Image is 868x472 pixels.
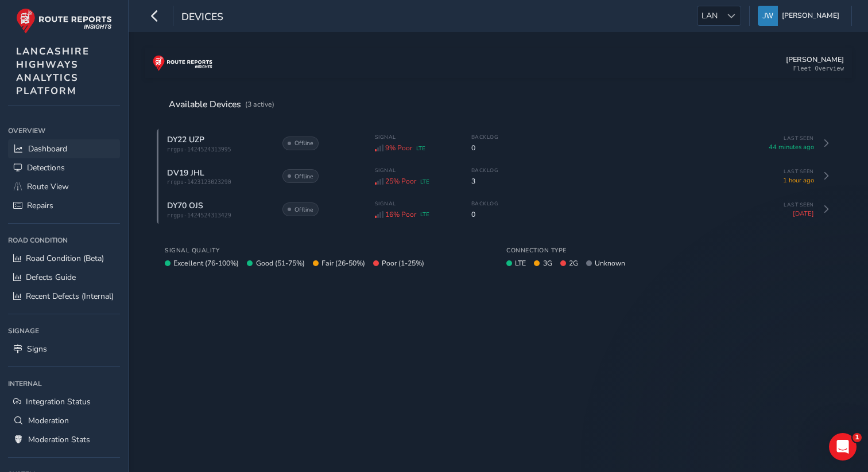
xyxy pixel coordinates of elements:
a: Dashboard [8,139,120,158]
span: (3 active) [245,100,274,109]
img: rr logo [16,8,112,34]
span: Last Seen [757,201,814,208]
div: Available Devices [169,98,274,111]
span: rrgpu-1424524313429 [167,212,270,219]
span: 1 [852,433,862,442]
span: [DATE] [757,209,814,218]
span: Good (51-75%) [256,259,305,268]
span: Backlog [471,134,499,141]
span: Devices [181,10,223,26]
a: Moderation Stats [8,430,120,449]
span: Signal [375,167,455,174]
span: 0 [471,143,499,153]
span: LTE [515,259,526,268]
span: Defects Guide [26,272,76,283]
div: Signal Quality [165,246,490,255]
div: Connection Type [506,246,832,255]
span: 0 [471,210,499,219]
a: Road Condition (Beta) [8,249,120,268]
span: Dashboard [28,143,67,154]
span: Unknown [595,259,625,268]
span: Offline [294,205,313,214]
span: DV19 JHL [167,167,204,178]
span: Signal [375,134,455,141]
span: 44 minutes ago [757,143,814,151]
span: 3G [543,259,552,268]
div: [PERSON_NAME] [786,54,844,64]
span: LTE [416,145,425,152]
span: DY22 UZP [167,134,204,145]
span: DY70 OJS [167,200,203,211]
span: Detections [27,162,65,173]
a: Route View [8,177,120,196]
span: Last Seen [757,135,814,142]
iframe: Intercom live chat [829,433,857,461]
span: Route View [27,181,69,192]
span: Moderation [28,415,69,426]
a: Recent Defects (Internal) [8,287,120,306]
span: Offline [294,172,313,181]
span: Offline [294,139,313,147]
a: Defects Guide [8,268,120,287]
div: Signage [8,322,120,340]
div: Fleet Overview [793,65,844,72]
span: rrgpu-1423123023290 [167,179,270,185]
a: Integration Status [8,392,120,411]
span: 1 hour ago [757,176,814,185]
span: 3 [471,177,499,186]
span: [PERSON_NAME] [782,6,839,26]
a: Detections [8,158,120,177]
div: Road Condition [8,232,120,249]
a: Moderation [8,411,120,430]
img: rr logo [153,55,212,71]
span: LANCASHIRE HIGHWAYS ANALYTICS PLATFORM [16,45,90,97]
button: [PERSON_NAME] [758,6,843,26]
span: Recent Defects (Internal) [26,291,114,302]
span: Excellent (76-100%) [173,259,239,268]
span: LTE [420,178,429,185]
span: Moderation Stats [28,434,90,445]
a: Signs [8,340,120,358]
span: Signs [27,344,47,354]
a: Repairs [8,196,120,215]
span: Integration Status [26,396,91,407]
img: diamond-layout [758,6,778,26]
span: 2G [569,259,578,268]
span: Repairs [27,200,53,211]
div: Internal [8,375,120,392]
span: Poor (1-25%) [382,259,424,268]
span: Signal [375,200,455,207]
div: Overview [8,122,120,139]
span: Backlog [471,167,499,174]
span: 16% Poor [385,210,416,219]
span: LAN [697,6,722,25]
span: Last Seen [757,168,814,175]
span: 9% Poor [385,143,412,153]
span: Backlog [471,200,499,207]
span: 25% Poor [385,177,416,186]
span: rrgpu-1424524313995 [167,146,270,153]
span: Road Condition (Beta) [26,253,104,264]
span: LTE [420,210,429,218]
span: Fair (26-50%) [321,259,365,268]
